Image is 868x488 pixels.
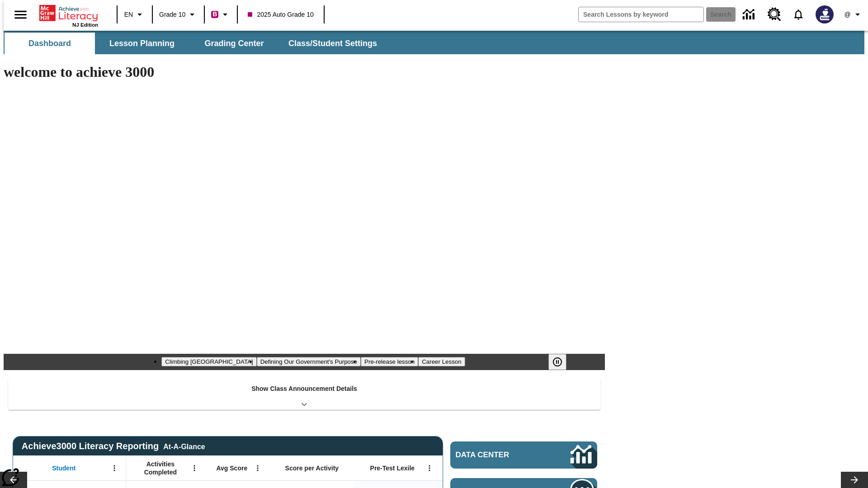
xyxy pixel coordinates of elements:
a: Home [39,4,98,22]
span: Grade 10 [159,10,185,19]
a: Resource Center, Will open in new tab [762,2,787,27]
span: Data Center [456,450,540,460]
button: Grade: Grade 10, Select a grade [156,6,201,23]
span: Student [52,464,75,472]
a: Data Center [450,441,597,469]
button: Slide 4 Career Lesson [418,357,465,366]
input: search field [579,7,703,22]
button: Slide 1 Climbing Mount Tai [161,357,256,366]
div: Home [39,3,98,28]
span: Pre-Test Lexile [370,464,415,472]
p: Show Class Announcement Details [251,384,357,394]
span: Achieve3000 Literacy Reporting [22,441,205,451]
button: Lesson carousel, Next [841,472,868,488]
button: Select a new avatar [810,3,839,26]
span: Avg Score [216,464,247,472]
button: Profile/Settings [839,6,868,23]
span: Score per Activity [285,464,339,472]
span: EN [124,10,133,19]
span: Activities Completed [131,460,190,476]
div: At-A-Glance [163,441,205,451]
button: Dashboard [5,33,95,54]
button: Open side menu [7,1,34,28]
button: Boost Class color is violet red. Change class color [208,6,234,23]
span: B [212,9,217,20]
button: Open Menu [188,461,201,475]
button: Slide 3 Pre-release lesson [361,357,418,366]
div: Show Class Announcement Details [8,379,600,410]
span: 2025 Auto Grade 10 [248,10,313,19]
span: @ [844,10,850,19]
h1: welcome to achieve 3000 [4,64,605,80]
button: Class/Student Settings [281,33,384,54]
button: Lesson Planning [97,33,187,54]
img: Avatar [816,5,834,23]
div: SubNavbar [4,31,864,54]
button: Language: EN, Select a language [120,6,149,23]
a: Data Center [737,2,762,27]
button: Open Menu [108,461,121,475]
a: Notifications [787,3,810,26]
button: Grading Center [189,33,279,54]
span: NJ Edition [72,22,98,28]
button: Open Menu [251,461,264,475]
div: Pause [548,354,576,370]
button: Slide 2 Defining Our Government's Purpose [257,357,361,366]
button: Pause [548,354,566,370]
button: Open Menu [423,461,436,475]
div: SubNavbar [4,33,385,54]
